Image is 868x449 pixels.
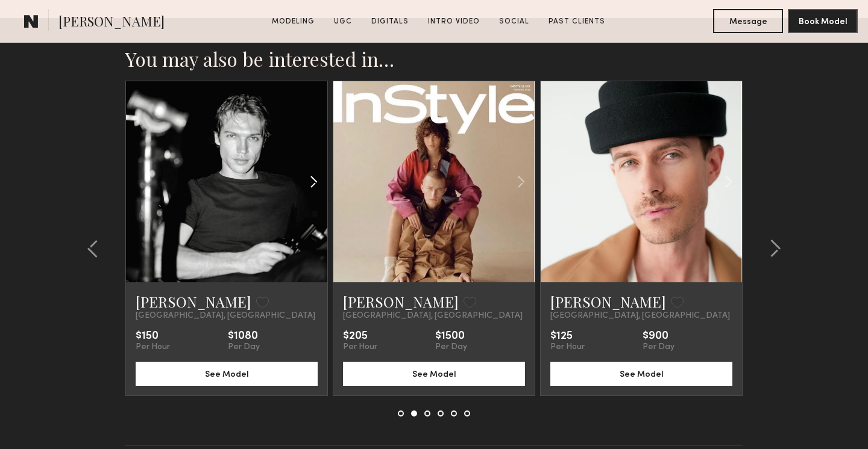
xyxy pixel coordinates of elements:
div: $125 [550,330,585,342]
div: Per Day [228,342,260,352]
span: [PERSON_NAME] [58,12,165,33]
button: See Model [550,362,732,386]
div: $900 [643,330,675,342]
button: Message [713,9,783,33]
a: Digitals [366,16,414,27]
div: Per Hour [343,342,377,352]
span: [GEOGRAPHIC_DATA], [GEOGRAPHIC_DATA] [550,311,730,321]
span: [GEOGRAPHIC_DATA], [GEOGRAPHIC_DATA] [136,311,315,321]
button: See Model [343,362,525,386]
h2: You may also be interested in… [125,47,743,71]
div: Per Day [643,342,675,352]
div: Per Hour [136,342,170,352]
a: Social [494,16,534,27]
div: $150 [136,330,170,342]
a: [PERSON_NAME] [136,292,251,311]
a: See Model [343,368,525,379]
a: Intro Video [423,16,485,27]
a: See Model [550,368,732,379]
a: See Model [136,368,318,379]
a: Book Model [788,16,858,26]
a: [PERSON_NAME] [550,292,666,311]
a: Past Clients [544,16,610,27]
span: [GEOGRAPHIC_DATA], [GEOGRAPHIC_DATA] [343,311,523,321]
div: $1500 [435,330,467,342]
div: $1080 [228,330,260,342]
a: [PERSON_NAME] [343,292,459,311]
div: Per Day [435,342,467,352]
button: Book Model [788,9,858,33]
a: UGC [329,16,357,27]
button: See Model [136,362,318,386]
div: Per Hour [550,342,585,352]
div: $205 [343,330,377,342]
a: Modeling [267,16,319,27]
